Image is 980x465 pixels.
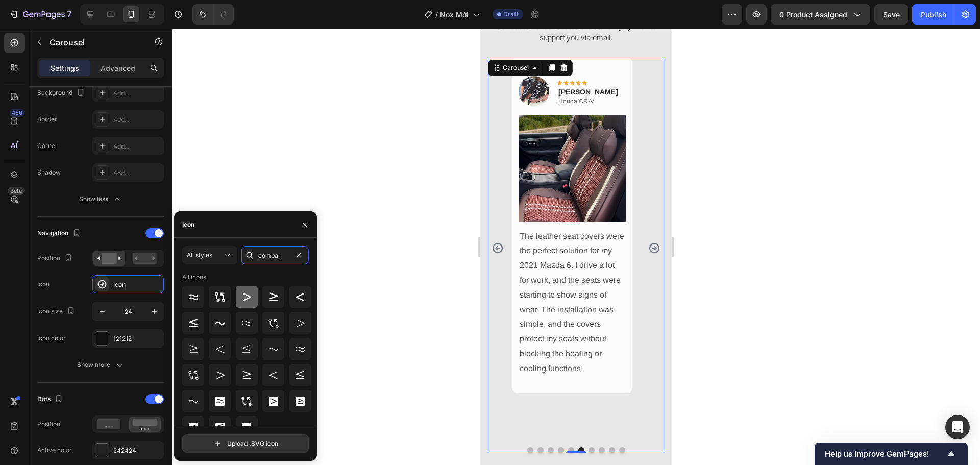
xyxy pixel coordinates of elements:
button: Dot [88,419,94,425]
div: Corner [37,141,58,151]
div: Add... [113,142,161,151]
div: Border [37,115,57,124]
span: All styles [187,251,212,259]
div: Active color [37,446,72,455]
div: Icon [182,220,194,229]
input: Search icon [241,246,309,264]
button: Publish [912,4,955,25]
button: Save [874,4,908,25]
p: 7 [67,8,71,20]
p: Honda CR-V [78,69,138,77]
div: Navigation [37,227,83,240]
span: Help us improve GemPages! [825,449,945,459]
span: 0 product assigned [779,9,847,20]
button: Dot [129,419,135,425]
span: Draft [503,10,519,19]
button: Dot [108,419,114,425]
div: Icon [37,280,50,289]
div: Shadow [37,168,61,177]
div: Undo/Redo [192,4,234,25]
p: The leather seat covers were the perfect solution for my 2021 Mazda 6. I drive a lot for work, an... [39,201,144,348]
iframe: Design area [480,29,672,465]
div: Position [37,252,75,265]
button: Show survey - Help us improve GemPages! [825,448,958,460]
span: Save [883,10,900,19]
button: Show more [37,356,164,374]
button: Dot [47,419,53,425]
img: gempages_469119478613935326-3a7b9b41-bf7a-4ad1-93d1-fe35ca3edf4b.webp [38,86,145,193]
div: Upload .SVG icon [213,438,278,449]
button: All styles [182,246,237,264]
div: Add... [113,89,161,98]
div: 242424 [113,446,161,455]
div: 450 [10,109,24,117]
div: Icon [113,280,161,289]
div: Dots [37,393,65,406]
button: Dot [67,419,73,425]
div: Background [37,86,87,100]
button: Dot [78,419,84,425]
div: Carousel [20,35,51,44]
div: Add... [113,115,161,125]
button: 0 product assigned [771,4,870,25]
div: 121212 [113,334,161,344]
button: Show less [37,190,164,208]
button: Dot [139,419,145,425]
div: Beta [8,187,24,195]
button: Carousel Back Arrow [9,211,26,228]
p: [PERSON_NAME] [78,60,138,67]
div: Show more [77,360,125,370]
div: Position [37,420,60,429]
button: Dot [98,419,104,425]
button: 7 [4,4,76,25]
div: Open Intercom Messenger [945,415,970,439]
button: Upload .SVG icon [182,434,309,453]
button: Carousel Next Arrow [166,211,182,228]
div: Icon color [37,334,66,343]
button: Dot [118,419,125,425]
span: / [435,9,438,20]
div: Add... [113,168,161,178]
span: Nox Mới [440,9,469,20]
button: Dot [57,419,63,425]
p: Settings [51,63,79,74]
p: Advanced [101,63,135,74]
div: Icon size [37,305,77,319]
div: Publish [921,9,946,20]
div: All icons [182,273,206,282]
p: Carousel [50,36,136,48]
img: Alt Image [38,47,69,78]
div: Show less [79,194,122,204]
